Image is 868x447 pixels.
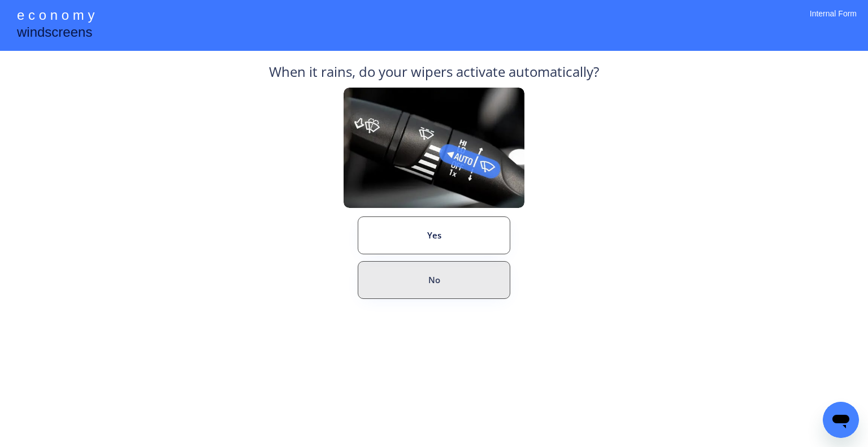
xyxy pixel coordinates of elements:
img: Rain%20Sensor%20Example.png [344,88,524,208]
div: Internal Form [810,8,857,34]
div: windscreens [17,23,92,45]
button: Yes [358,216,510,254]
button: No [358,261,510,299]
div: e c o n o m y [17,6,94,27]
iframe: Button to launch messaging window [823,402,859,438]
div: When it rains, do your wipers activate automatically? [269,62,599,88]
